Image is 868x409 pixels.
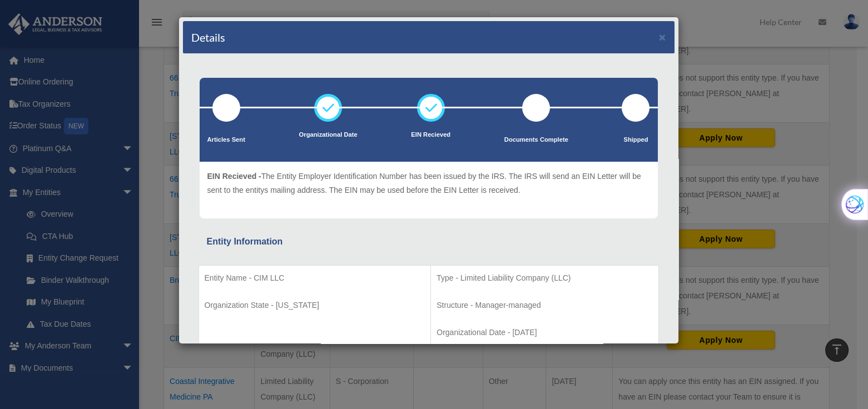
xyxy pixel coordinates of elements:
p: Shipped [622,134,649,146]
h4: Details [191,29,225,45]
p: Type - Limited Liability Company (LLC) [437,271,652,285]
p: The Entity Employer Identification Number has been issued by the IRS. The IRS will send an EIN Le... [207,169,650,197]
button: × [659,31,666,43]
div: Entity Information [207,234,651,250]
span: EIN Recieved - [207,172,261,181]
p: Organizational Date [299,129,358,141]
p: Organization State - [US_STATE] [205,298,425,312]
p: Structure - Manager-managed [437,298,652,312]
p: EIN Recieved [411,129,450,141]
p: Articles Sent [207,134,245,146]
p: Documents Complete [504,134,568,146]
p: Entity Name - CIM LLC [205,271,425,285]
p: Organizational Date - [DATE] [437,326,652,340]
